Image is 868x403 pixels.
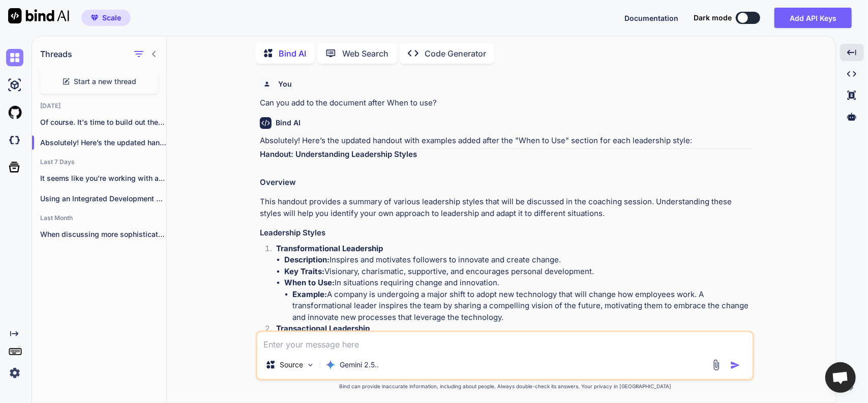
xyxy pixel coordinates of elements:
[284,255,330,264] strong: Description:
[284,254,752,266] li: Inspires and motivates followers to innovate and create change.
[276,324,370,333] strong: Transactional Leadership
[40,173,166,183] p: It seems like you're working with a...
[81,10,131,26] button: premiumScale
[32,158,166,166] h2: Last 7 Days
[40,138,166,148] p: Absolutely! Here’s the updated handout with examples...
[32,214,166,222] h2: Last Month
[292,289,327,299] strong: Example:
[260,135,752,147] p: Absolutely! Here’s the updated handout with examples added after the "When to Use" section for ea...
[306,361,315,369] img: Pick Models
[40,48,72,60] h1: Threads
[40,229,166,239] p: When discussing more sophisticated trading strategies and...
[74,76,137,87] span: Start a new thread
[624,13,678,23] button: Documentation
[425,47,486,60] p: Code Generator
[256,383,754,390] p: Bind can provide inaccurate information, including about people. Always double-check its answers....
[276,118,301,128] h6: Bind AI
[260,97,752,109] p: Can you add to the document after When to use?
[102,13,121,23] span: Scale
[284,266,752,278] li: Visionary, charismatic, supportive, and encourages personal development.
[342,47,388,60] p: Web Search
[774,8,852,28] button: Add API Keys
[284,277,752,323] li: In situations requiring change and innovation.
[6,104,23,121] img: githubLight
[694,13,732,23] span: Dark mode
[6,76,23,94] img: ai-studio
[624,14,678,22] span: Documentation
[6,49,23,66] img: chat
[279,47,306,60] p: Bind AI
[6,364,23,382] img: settings
[40,117,166,127] p: Of course. It's time to build out the co...
[340,360,379,370] p: Gemini 2.5..
[32,102,166,110] h2: [DATE]
[730,360,740,370] img: icon
[260,149,752,160] h1: Handout: Understanding Leadership Styles
[284,266,324,276] strong: Key Traits:
[280,360,303,370] p: Source
[278,79,292,89] h6: You
[284,278,335,287] strong: When to Use:
[260,227,752,239] h3: Leadership Styles
[292,289,752,324] li: A company is undergoing a major shift to adopt new technology that will change how employees work...
[260,177,752,189] h2: Overview
[276,244,383,253] strong: Transformational Leadership
[40,194,166,204] p: Using an Integrated Development Environment (IDE) is...
[91,15,98,21] img: premium
[8,8,69,23] img: Bind AI
[325,360,336,370] img: Gemini 2.5 Pro
[6,131,23,149] img: darkCloudIdeIcon
[260,196,752,219] p: This handout provides a summary of various leadership styles that will be discussed in the coachi...
[825,362,856,393] a: Open chat
[710,359,722,371] img: attachment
